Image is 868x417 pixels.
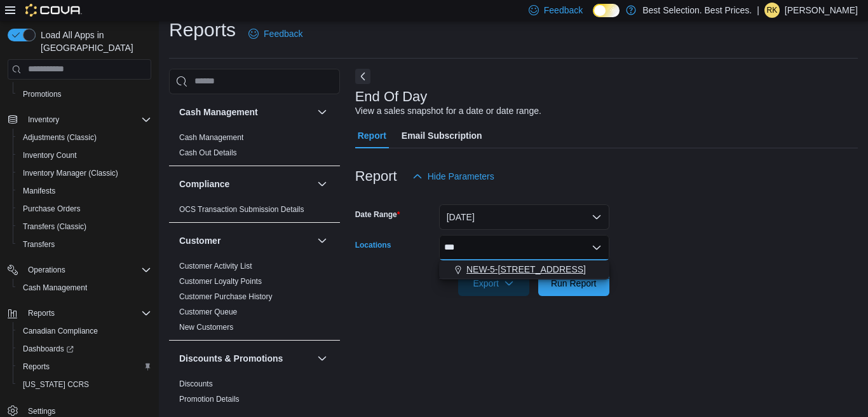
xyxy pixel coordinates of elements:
[179,277,262,286] a: Customer Loyalty Points
[179,204,304,215] span: OCS Transaction Submission Details
[785,3,858,18] p: [PERSON_NAME]
[13,85,156,103] button: Promotions
[439,260,609,279] button: NEW-5-[STREET_ADDRESS]
[18,219,92,234] a: Transfers (Classic)
[179,234,220,247] h3: Customer
[23,326,98,336] span: Canadian Compliance
[28,406,55,416] span: Settings
[355,209,400,220] label: Date Range
[243,21,308,46] a: Feedback
[179,148,237,158] span: Cash Out Details
[23,112,64,127] button: Inventory
[23,306,60,321] button: Reports
[179,322,233,332] span: New Customers
[18,148,151,163] span: Inventory Count
[18,377,94,392] a: [US_STATE] CCRS
[13,236,156,253] button: Transfers
[23,262,71,278] button: Operations
[439,260,609,279] div: Choose from the following options
[355,69,370,84] button: Next
[13,164,156,182] button: Inventory Manager (Classic)
[179,352,312,365] button: Discounts & Promotions
[23,150,77,160] span: Inventory Count
[18,166,151,181] span: Inventory Manager (Classic)
[13,376,156,393] button: [US_STATE] CCRS
[18,87,67,102] a: Promotions
[36,29,151,54] span: Load All Apps in [GEOGRAPHIC_DATA]
[18,280,151,295] span: Cash Management
[23,186,55,196] span: Manifests
[179,106,312,118] button: Cash Management
[466,271,522,296] span: Export
[179,205,304,214] a: OCS Transaction Submission Details
[179,323,233,332] a: New Customers
[18,166,123,181] a: Inventory Manager (Classic)
[23,168,118,178] span: Inventory Manager (Classic)
[18,183,151,199] span: Manifests
[3,261,156,279] button: Operations
[428,170,494,183] span: Hide Parameters
[642,3,752,18] p: Best Selection. Best Prices.
[18,359,55,374] a: Reports
[466,263,586,276] span: NEW-5-[STREET_ADDRESS]
[169,258,340,340] div: Customer
[18,130,151,145] span: Adjustments (Classic)
[458,271,529,296] button: Export
[28,308,55,318] span: Reports
[13,322,156,340] button: Canadian Compliance
[3,111,156,129] button: Inventory
[18,237,60,252] a: Transfers
[592,243,602,253] button: Close list of options
[28,265,65,275] span: Operations
[169,202,340,222] div: Compliance
[18,341,79,357] a: Dashboards
[179,261,252,271] span: Customer Activity List
[18,201,86,216] a: Purchase Orders
[13,200,156,218] button: Purchase Orders
[315,104,330,120] button: Cash Management
[179,379,213,389] span: Discounts
[13,358,156,376] button: Reports
[538,271,609,296] button: Run Report
[767,3,778,18] span: RK
[264,27,302,40] span: Feedback
[23,112,151,127] span: Inventory
[439,204,609,230] button: [DATE]
[179,394,240,404] span: Promotion Details
[402,123,482,148] span: Email Subscription
[18,323,103,339] a: Canadian Compliance
[407,164,499,189] button: Hide Parameters
[179,178,229,190] h3: Compliance
[23,89,62,99] span: Promotions
[179,106,258,118] h3: Cash Management
[18,130,102,145] a: Adjustments (Classic)
[593,4,620,17] input: Dark Mode
[13,129,156,146] button: Adjustments (Classic)
[179,276,262,286] span: Customer Loyalty Points
[179,178,312,190] button: Compliance
[355,169,397,184] h3: Report
[25,4,82,17] img: Cova
[23,204,81,214] span: Purchase Orders
[18,341,151,357] span: Dashboards
[551,277,597,290] span: Run Report
[23,222,86,232] span: Transfers (Classic)
[18,183,60,199] a: Manifests
[315,351,330,366] button: Discounts & Promotions
[315,176,330,192] button: Compliance
[18,323,151,339] span: Canadian Compliance
[355,89,428,104] h3: End Of Day
[179,132,243,143] span: Cash Management
[13,218,156,236] button: Transfers (Classic)
[179,307,237,316] a: Customer Queue
[13,340,156,358] a: Dashboards
[18,237,151,252] span: Transfers
[13,279,156,297] button: Cash Management
[355,240,391,250] label: Locations
[23,283,87,293] span: Cash Management
[169,130,340,166] div: Cash Management
[179,352,283,365] h3: Discounts & Promotions
[23,379,89,390] span: [US_STATE] CCRS
[179,133,243,142] a: Cash Management
[23,239,55,250] span: Transfers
